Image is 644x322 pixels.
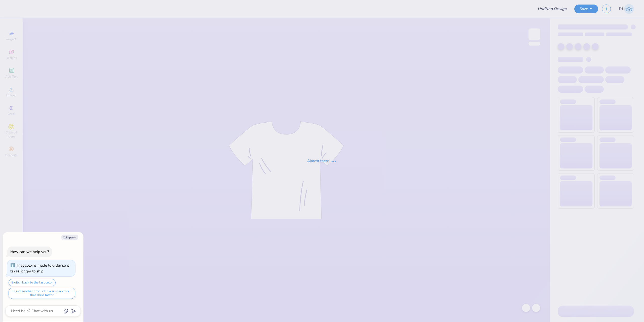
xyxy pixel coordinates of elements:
div: That color is made to order so it takes longer to ship. [10,263,69,274]
button: Switch back to the last color [9,279,56,286]
div: Almost there [307,158,337,164]
button: Find another product in a similar color that ships faster [9,288,75,299]
button: Collapse [61,235,78,240]
div: How can we help you? [10,249,49,254]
